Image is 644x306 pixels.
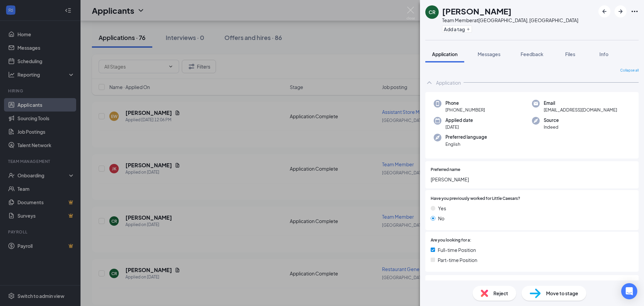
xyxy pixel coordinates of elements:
button: ArrowRight [614,5,627,17]
span: Preferred name [431,167,460,173]
span: Applied date [445,117,473,124]
button: ArrowLeftNew [598,5,610,17]
span: Feedback [521,51,543,57]
span: Info [599,51,608,57]
button: PlusAdd a tag [442,26,472,33]
span: Move to stage [546,290,578,297]
span: Part-time Position [438,256,477,264]
svg: Ellipses [631,7,639,15]
span: [PHONE_NUMBER] [445,106,485,113]
div: Application [436,79,461,86]
div: CR [429,9,435,15]
span: Have you previously worked for Little Caesars? [431,195,520,202]
span: Source [544,117,559,124]
span: No [438,215,444,222]
span: Indeed [544,124,559,130]
span: [PERSON_NAME] [431,176,633,183]
div: Team Member at [GEOGRAPHIC_DATA], [GEOGRAPHIC_DATA] [442,17,578,24]
div: Open Intercom Messenger [621,283,637,299]
span: Email [544,100,617,106]
span: Preferred language [445,134,487,140]
svg: Plus [466,27,470,31]
span: Application [432,51,458,57]
span: Yes [438,205,446,212]
h1: [PERSON_NAME] [442,5,512,17]
span: [DATE] [445,124,473,130]
svg: ChevronUp [425,79,433,87]
span: Are you legally eligible to work in the [GEOGRAPHIC_DATA]? [431,280,633,288]
span: Files [565,51,575,57]
span: Are you looking for a: [431,237,471,244]
span: Full-time Position [438,246,476,254]
span: Messages [478,51,500,57]
span: Reject [493,290,508,297]
span: Collapse all [620,68,639,73]
span: [EMAIL_ADDRESS][DOMAIN_NAME] [544,106,617,113]
svg: ArrowLeftNew [600,7,608,15]
span: English [445,141,487,147]
svg: ArrowRight [616,7,625,15]
span: Phone [445,100,485,106]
